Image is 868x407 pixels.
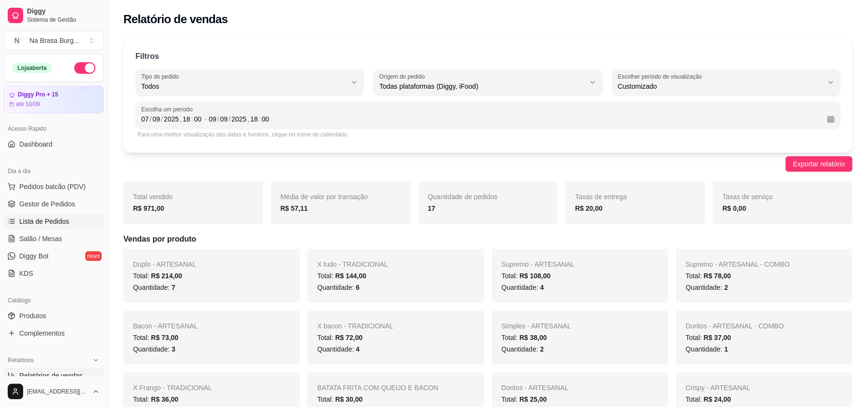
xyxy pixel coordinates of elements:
[379,81,585,91] span: Todas plataformas (Diggy, iFood)
[12,63,52,73] div: Loja aberta
[704,395,731,403] span: R$ 24,00
[618,81,823,91] span: Customizado
[335,395,363,403] span: R$ 30,00
[317,345,360,353] span: Quantidade:
[19,269,33,278] span: KDS
[4,326,104,341] a: Complementos
[686,272,731,280] span: Total:
[724,284,728,291] span: 2
[686,260,790,268] span: Supremo - ARTESANAL - COMBO
[686,384,750,392] span: Crispy - ARTESANAL
[172,284,175,291] span: 7
[520,395,547,403] span: R$ 25,00
[379,72,428,81] label: Origem do pedido
[317,260,388,268] span: X tudo - TRADICIONAL
[4,4,104,27] a: DiggySistema de Gestão
[786,156,853,172] button: Exportar relatório
[356,345,360,353] span: 4
[135,69,364,96] button: Tipo do pedidoTodos
[520,272,551,280] span: R$ 108,00
[428,193,498,201] span: Quantidade de pedidos
[502,384,569,392] span: Doritos - ARTESANAL
[141,81,347,91] span: Todos
[160,114,164,124] div: /
[374,69,602,96] button: Origem do pedidoTodas plataformas (Diggy, iFood)
[133,272,182,280] span: Total:
[179,114,183,124] div: ,
[209,113,819,125] div: Data final
[182,114,191,124] div: hora, Data inicial,
[163,114,180,124] div: ano, Data inicial,
[686,345,728,353] span: Quantidade:
[19,139,53,149] span: Dashboard
[190,114,194,124] div: :
[724,345,728,353] span: 1
[612,69,841,96] button: Escolher período de visualizaçãoCustomizado
[133,204,164,212] strong: R$ 971,00
[502,272,551,280] span: Total:
[204,113,207,125] span: -
[704,334,731,341] span: R$ 37,00
[249,114,259,124] div: hora, Data final,
[172,345,175,353] span: 3
[227,114,231,124] div: /
[4,368,104,383] a: Relatórios de vendas
[502,284,544,291] span: Quantidade:
[502,260,574,268] span: Supremo - ARTESANAL
[151,395,178,403] span: R$ 36,00
[216,114,220,124] div: /
[258,114,262,124] div: :
[575,193,627,201] span: Taxas de entrega
[428,204,436,212] strong: 17
[19,251,49,261] span: Diggy Bot
[141,72,182,81] label: Tipo do pedido
[4,248,104,264] a: Diggy Botnovo
[74,62,95,74] button: Alterar Status
[8,356,34,364] span: Relatórios
[19,371,83,380] span: Relatórios de vendas
[140,114,150,124] div: dia, Data inicial,
[151,334,178,341] span: R$ 73,00
[133,322,198,330] span: Bacon - ARTESANAL
[133,284,175,291] span: Quantidade:
[133,260,196,268] span: Duplo - ARTESANAL
[4,380,104,403] button: [EMAIL_ADDRESS][DOMAIN_NAME]
[135,51,159,62] p: Filtros
[141,106,835,113] span: Escolha um período
[335,272,367,280] span: R$ 144,00
[502,322,571,330] span: Simples - ARTESANAL
[16,100,40,108] article: até 10/09
[4,179,104,194] button: Pedidos balcão (PDV)
[12,36,22,45] span: N
[4,214,104,229] a: Lista de Pedidos
[27,7,100,16] span: Diggy
[4,231,104,246] a: Salão / Mesas
[722,193,773,201] span: Taxas de serviço
[502,334,547,341] span: Total:
[19,328,65,338] span: Complementos
[335,334,363,341] span: R$ 72,00
[686,322,784,330] span: Doritos - ARTESANAL - COMBO
[19,311,46,321] span: Produtos
[141,113,202,125] div: Data inicial
[133,395,178,403] span: Total:
[27,388,88,395] span: [EMAIL_ADDRESS][DOMAIN_NAME]
[4,86,104,113] a: Diggy Pro + 15até 10/09
[123,12,228,27] h2: Relatório de vendas
[261,114,270,124] div: minuto, Data final,
[317,272,366,280] span: Total:
[19,182,86,191] span: Pedidos balcão (PDV)
[151,272,182,280] span: R$ 214,00
[793,159,845,169] span: Exportar relatório
[686,334,731,341] span: Total:
[133,384,212,392] span: X Frango - TRADICIONAL
[356,284,360,291] span: 6
[540,345,544,353] span: 2
[208,114,217,124] div: dia, Data final,
[520,334,547,341] span: R$ 38,00
[151,114,161,124] div: mês, Data inicial,
[4,266,104,281] a: KDS
[4,136,104,152] a: Dashboard
[137,131,839,138] div: Para uma melhor visualização das datas e horários, clique no ícone de calendário.
[4,163,104,179] div: Dia a dia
